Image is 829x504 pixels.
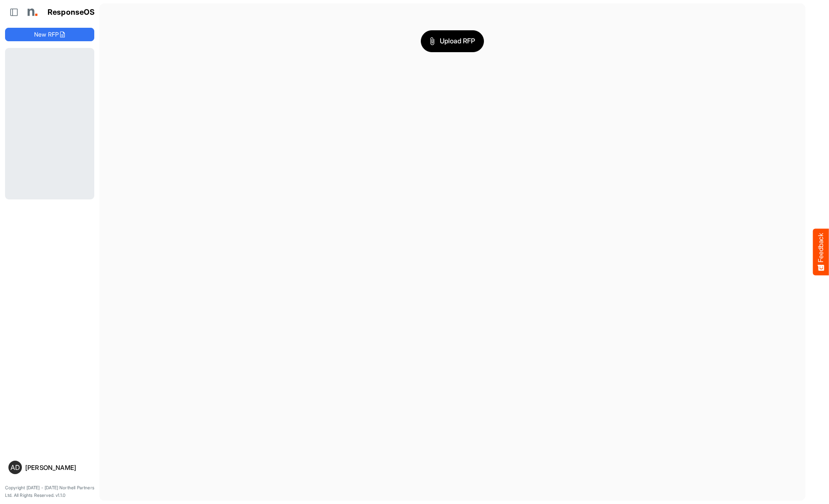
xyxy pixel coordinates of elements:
[5,484,94,499] p: Copyright [DATE] - [DATE] Northell Partners Ltd. All Rights Reserved. v1.1.0
[813,229,829,276] button: Feedback
[421,30,484,52] button: Upload RFP
[48,8,95,17] h1: ResponseOS
[23,4,40,21] img: Northell
[430,36,475,47] span: Upload RFP
[11,464,20,471] span: AD
[5,28,94,41] button: New RFP
[25,464,91,471] div: [PERSON_NAME]
[5,48,94,199] div: Loading...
